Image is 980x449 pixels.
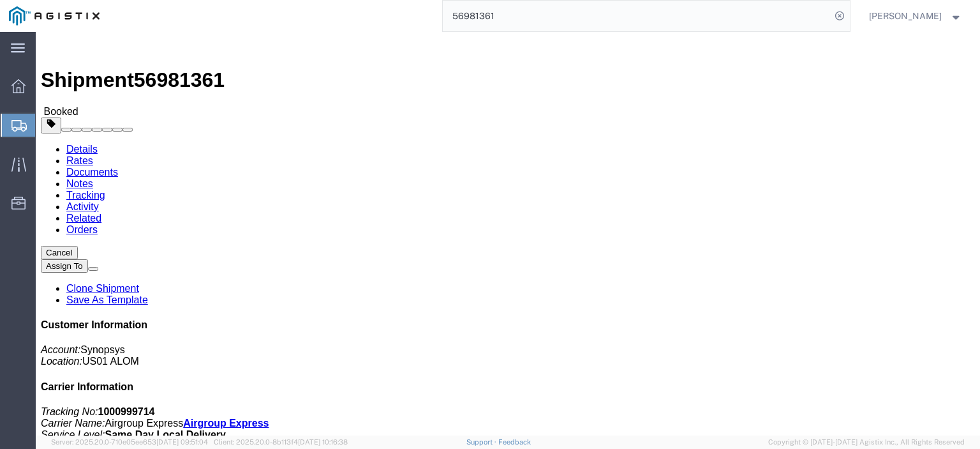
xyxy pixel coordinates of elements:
[214,438,348,446] span: Client: 2025.20.0-8b113f4
[768,437,965,448] span: Copyright © [DATE]-[DATE] Agistix Inc., All Rights Reserved
[869,9,942,23] span: Mansi Somaiya
[36,32,980,436] iframe: FS Legacy Container
[9,6,100,26] img: logo
[466,438,498,446] a: Support
[51,438,208,446] span: Server: 2025.20.0-710e05ee653
[443,1,831,31] input: Search for shipment number, reference number
[156,438,208,446] span: [DATE] 09:51:04
[298,438,348,446] span: [DATE] 10:16:38
[868,8,963,24] button: [PERSON_NAME]
[498,438,531,446] a: Feedback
